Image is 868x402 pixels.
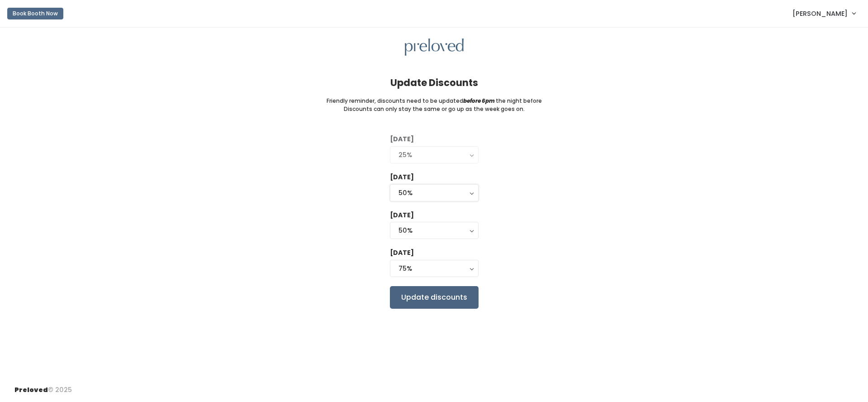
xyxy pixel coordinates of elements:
a: Book Booth Now [7,4,63,24]
label: [DATE] [390,211,414,220]
img: preloved logo [405,38,464,56]
div: 50% [398,188,470,198]
label: [DATE] [390,134,414,144]
div: 50% [398,225,470,235]
button: 50% [390,184,479,201]
a: [PERSON_NAME] [783,4,864,23]
h4: Update Discounts [390,77,478,88]
span: [PERSON_NAME] [792,9,848,19]
label: [DATE] [390,172,414,182]
div: 75% [398,263,470,273]
button: Book Booth Now [7,8,63,19]
small: Friendly reminder, discounts need to be updated the night before [327,97,542,105]
span: Preloved [14,385,48,394]
button: 75% [390,260,479,277]
div: 25% [398,150,470,160]
input: Update discounts [390,286,479,309]
div: © 2025 [14,378,72,395]
button: 50% [390,222,479,239]
small: Discounts can only stay the same or go up as the week goes on. [344,105,525,113]
i: before 6pm [463,97,495,105]
label: [DATE] [390,248,414,258]
button: 25% [390,146,479,163]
